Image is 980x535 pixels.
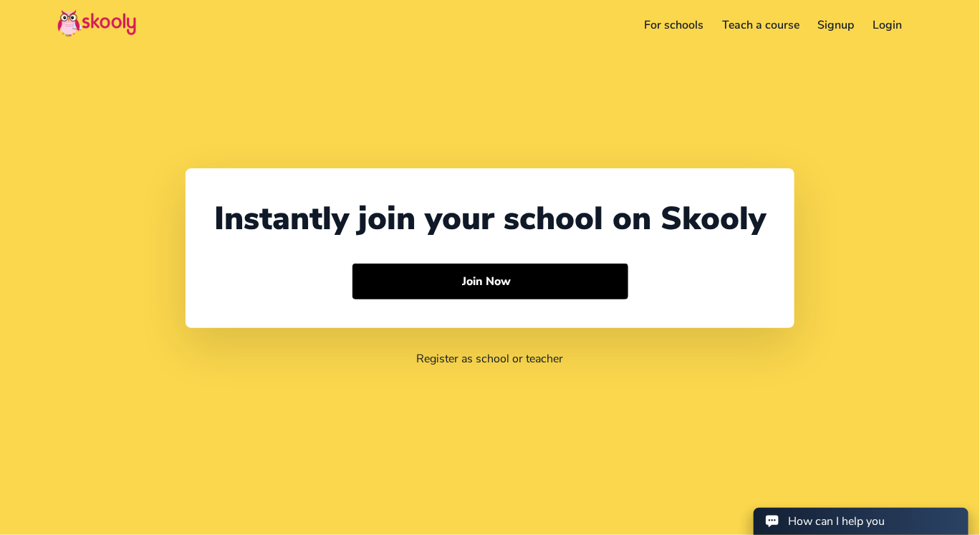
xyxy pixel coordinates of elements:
a: Login [863,14,911,37]
img: Skooly [57,9,136,37]
a: Register as school or teacher [417,351,564,367]
a: Signup [809,14,864,37]
a: Teach a course [713,14,809,37]
button: Join Now [352,264,628,299]
a: For schools [635,14,714,37]
div: Instantly join your school on Skooly [214,197,766,241]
